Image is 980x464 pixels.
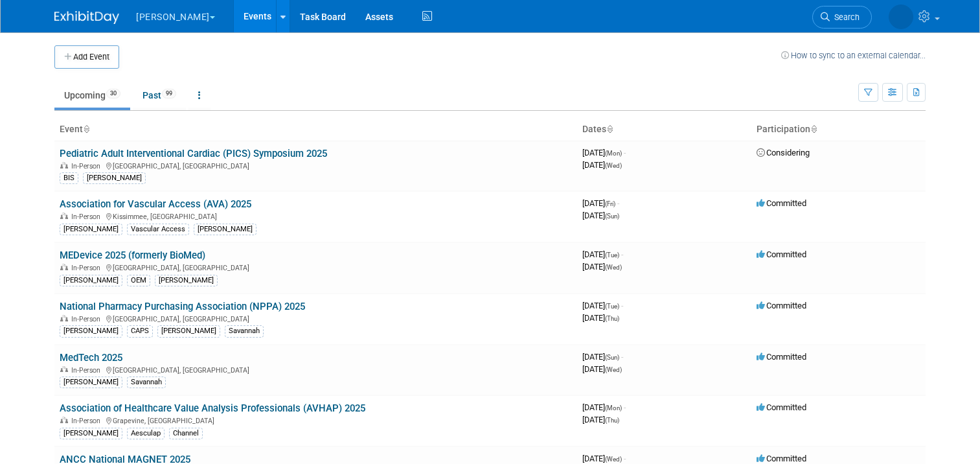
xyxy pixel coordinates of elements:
span: [DATE] [582,249,623,259]
span: (Mon) [605,404,622,412]
span: In-Person [71,315,104,323]
span: (Tue) [605,251,619,259]
span: [DATE] [582,454,626,463]
div: [PERSON_NAME] [60,325,122,337]
div: [PERSON_NAME] [157,325,220,337]
span: - [624,402,626,412]
span: Committed [757,402,806,412]
div: Savannah [127,377,166,388]
span: In-Person [71,417,104,425]
img: In-Person Event [60,264,68,270]
th: Event [54,119,577,141]
div: CAPS [127,325,153,337]
span: 30 [106,89,120,99]
span: 99 [162,89,176,99]
span: [DATE] [582,402,626,412]
span: [DATE] [582,415,619,424]
span: - [621,249,623,259]
span: [DATE] [582,313,619,323]
div: Vascular Access [127,224,189,235]
th: Dates [577,119,751,141]
span: (Tue) [605,303,619,310]
span: In-Person [71,162,104,170]
span: - [624,148,626,157]
div: [GEOGRAPHIC_DATA], [GEOGRAPHIC_DATA] [60,160,572,170]
div: [PERSON_NAME] [60,224,122,235]
span: (Wed) [605,456,622,463]
span: [DATE] [582,352,623,362]
span: In-Person [71,213,104,221]
th: Participation [751,119,926,141]
span: - [621,301,623,310]
span: Considering [757,148,810,157]
span: (Sun) [605,213,619,220]
span: [DATE] [582,160,622,170]
div: [PERSON_NAME] [60,428,122,439]
span: (Thu) [605,417,619,424]
div: OEM [127,275,150,286]
div: [GEOGRAPHIC_DATA], [GEOGRAPHIC_DATA] [60,364,572,375]
a: How to sync to an external calendar... [781,51,926,60]
span: [DATE] [582,301,623,310]
span: Committed [757,249,806,259]
img: In-Person Event [60,417,68,423]
img: In-Person Event [60,315,68,321]
div: Aesculap [127,428,165,439]
span: Committed [757,454,806,463]
img: In-Person Event [60,213,68,219]
span: (Fri) [605,200,615,207]
div: Kissimmee, [GEOGRAPHIC_DATA] [60,211,572,221]
span: (Wed) [605,366,622,373]
span: [DATE] [582,211,619,220]
a: Sort by Participation Type [810,124,817,134]
span: (Wed) [605,162,622,169]
span: (Thu) [605,315,619,322]
div: [PERSON_NAME] [155,275,218,286]
div: [PERSON_NAME] [60,275,122,286]
div: Savannah [225,325,264,337]
div: Channel [169,428,203,439]
span: Committed [757,352,806,362]
span: (Sun) [605,354,619,361]
a: Association of Healthcare Value Analysis Professionals (AVHAP) 2025 [60,402,365,414]
img: ExhibitDay [54,11,119,24]
img: In-Person Event [60,366,68,373]
div: [GEOGRAPHIC_DATA], [GEOGRAPHIC_DATA] [60,313,572,323]
span: Committed [757,301,806,310]
div: [PERSON_NAME] [83,172,146,184]
span: In-Person [71,366,104,375]
a: Sort by Start Date [606,124,613,134]
a: Pediatric Adult Interventional Cardiac (PICS) Symposium 2025 [60,148,327,159]
a: MEDevice 2025 (formerly BioMed) [60,249,205,261]
span: Committed [757,198,806,208]
div: BIS [60,172,78,184]
div: [PERSON_NAME] [194,224,256,235]
span: [DATE] [582,364,622,374]
a: Sort by Event Name [83,124,89,134]
div: [GEOGRAPHIC_DATA], [GEOGRAPHIC_DATA] [60,262,572,272]
span: [DATE] [582,262,622,272]
span: Search [830,12,860,22]
span: In-Person [71,264,104,272]
a: Association for Vascular Access (AVA) 2025 [60,198,251,210]
div: [PERSON_NAME] [60,377,122,388]
div: Grapevine, [GEOGRAPHIC_DATA] [60,415,572,425]
span: (Mon) [605,150,622,157]
span: - [624,454,626,463]
span: (Wed) [605,264,622,271]
img: In-Person Event [60,162,68,168]
span: - [621,352,623,362]
span: [DATE] [582,198,619,208]
span: [DATE] [582,148,626,157]
a: Upcoming30 [54,83,130,108]
span: - [617,198,619,208]
a: MedTech 2025 [60,352,122,364]
img: Savannah Jones [889,5,913,29]
a: Past99 [133,83,186,108]
a: Search [812,6,872,29]
a: National Pharmacy Purchasing Association (NPPA) 2025 [60,301,305,312]
button: Add Event [54,45,119,69]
